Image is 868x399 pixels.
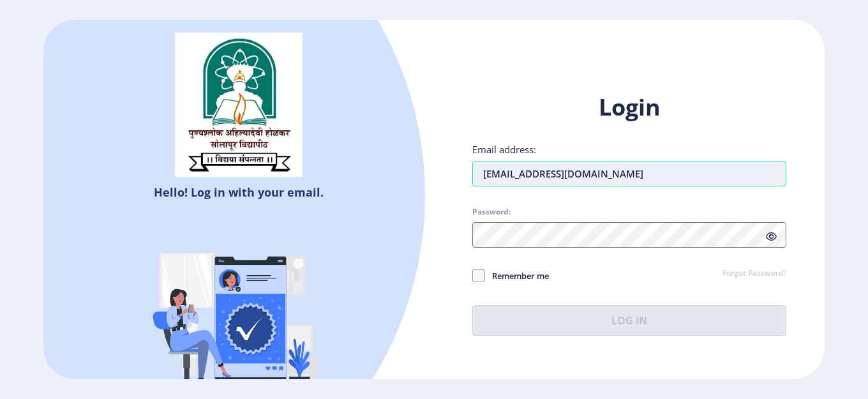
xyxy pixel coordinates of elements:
a: Forgot Password? [722,268,786,280]
span: Remember me [485,268,549,283]
img: sulogo.png [175,33,303,177]
label: Password: [472,207,511,217]
button: Log In [472,305,786,336]
h1: Login [472,92,786,123]
label: Email address: [472,143,536,156]
input: Email address [472,161,786,186]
